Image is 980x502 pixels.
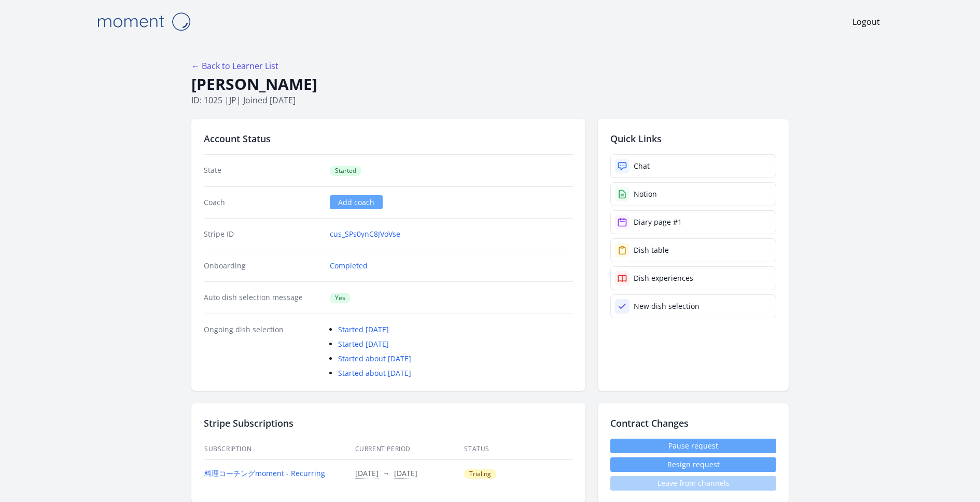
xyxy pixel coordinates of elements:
[634,273,693,283] div: Dish experiences
[634,301,699,311] div: New dish selection
[634,161,650,171] div: Chat
[204,197,321,208] dt: Coach
[338,368,411,378] a: Started about [DATE]
[229,94,236,106] span: jp
[610,457,776,472] button: Resign request
[204,131,573,146] h2: Account Status
[355,439,464,460] th: Current Period
[330,229,400,239] a: cus_SPs0ynC8JVoVse
[634,245,669,255] div: Dish table
[610,210,776,234] a: Diary page #1
[191,74,789,94] h1: [PERSON_NAME]
[191,94,789,106] p: ID: 1025 | | Joined [DATE]
[330,166,361,176] span: Started
[204,439,355,460] th: Subscription
[204,165,321,176] dt: State
[610,439,776,453] a: Pause request
[330,261,368,271] a: Completed
[610,182,776,206] a: Notion
[464,469,496,479] span: Trialing
[330,195,383,209] a: Add coach
[610,131,776,146] h2: Quick Links
[394,468,417,479] button: [DATE]
[338,324,389,334] a: Started [DATE]
[610,476,776,491] span: Leave from channels
[204,261,321,271] dt: Onboarding
[338,354,411,363] a: Started about [DATE]
[610,416,776,430] h2: Contract Changes
[92,8,195,35] img: Moment
[634,189,657,199] div: Notion
[204,292,321,303] dt: Auto dish selection message
[204,468,325,478] a: 料理コーチングmoment - Recurring
[355,468,379,479] button: [DATE]
[852,16,880,28] a: Logout
[383,468,390,478] span: →
[634,217,682,227] div: Diary page #1
[204,324,321,378] dt: Ongoing dish selection
[610,266,776,290] a: Dish experiences
[464,439,573,460] th: Status
[330,293,351,303] span: Yes
[610,294,776,318] a: New dish selection
[610,238,776,262] a: Dish table
[338,339,389,349] a: Started [DATE]
[610,154,776,178] a: Chat
[204,229,321,239] dt: Stripe ID
[204,416,573,430] h2: Stripe Subscriptions
[191,60,278,72] a: ← Back to Learner List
